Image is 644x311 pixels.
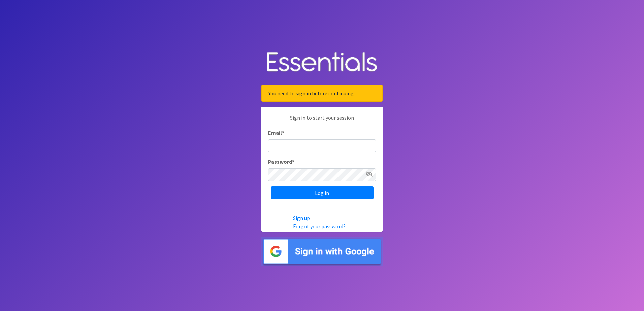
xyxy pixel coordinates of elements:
img: Sign in with Google [261,237,383,266]
a: Forgot your password? [293,223,346,230]
label: Email [268,129,284,137]
abbr: required [282,129,284,136]
img: Human Essentials [261,45,383,80]
input: Log in [271,186,374,199]
p: Sign in to start your session [268,114,376,129]
label: Password [268,158,294,166]
div: You need to sign in before continuing. [261,85,383,102]
abbr: required [292,158,294,165]
a: Sign up [293,215,310,221]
